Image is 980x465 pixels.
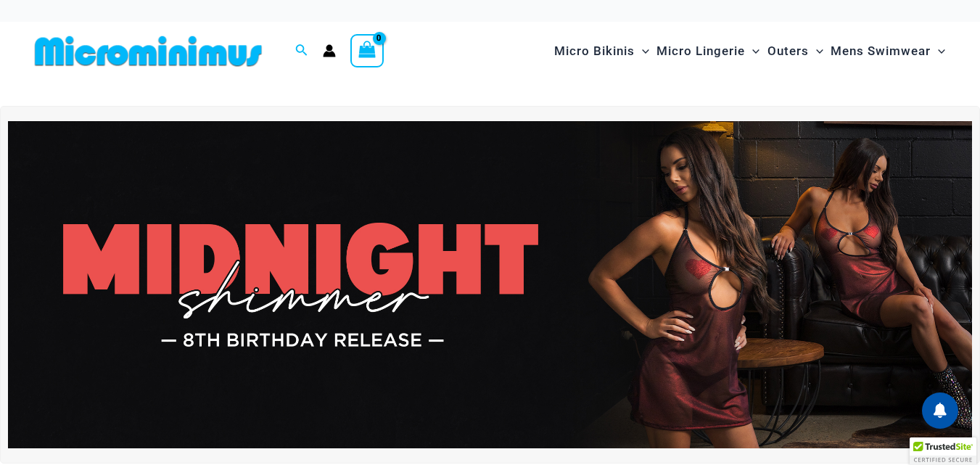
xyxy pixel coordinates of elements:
span: Mens Swimwear [831,33,931,70]
span: Outers [767,33,809,70]
img: MM SHOP LOGO FLAT [29,35,268,67]
a: View Shopping Cart, empty [350,34,384,67]
span: Micro Lingerie [656,33,745,70]
a: OutersMenu ToggleMenu Toggle [764,29,827,73]
span: Menu Toggle [745,33,759,70]
nav: Site Navigation [548,27,951,75]
span: Menu Toggle [635,33,649,70]
a: Account icon link [323,44,336,57]
span: Menu Toggle [931,33,945,70]
a: Micro LingerieMenu ToggleMenu Toggle [653,29,763,73]
a: Micro BikinisMenu ToggleMenu Toggle [551,29,653,73]
span: Menu Toggle [809,33,823,70]
a: Search icon link [295,42,308,60]
img: Midnight Shimmer Red Dress [8,121,972,449]
a: Mens SwimwearMenu ToggleMenu Toggle [827,29,949,73]
span: Micro Bikinis [554,33,635,70]
div: TrustedSite Certified [910,437,976,465]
